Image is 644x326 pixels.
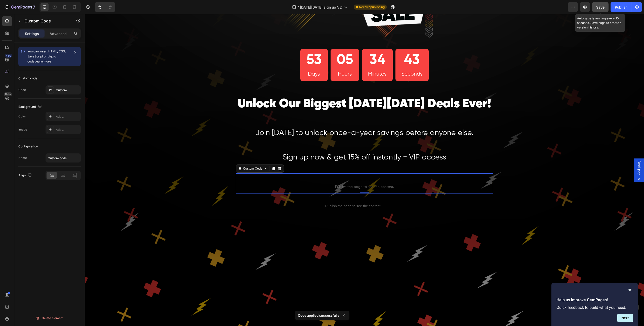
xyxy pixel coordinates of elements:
[27,49,66,63] span: You can insert HTML, CSS, JavaScript or Liquid code
[171,115,389,123] span: Join [DATE] to unlock once-a-year savings before anyone else.
[556,305,633,310] p: Quick feedback to build what you need.
[95,2,115,12] div: Undo/Redo
[56,127,79,132] div: Add...
[359,5,385,9] span: Need republishing
[298,313,339,318] p: Code applied successfully
[18,127,27,132] div: Image
[4,92,12,96] div: Beta
[18,172,33,179] div: Align
[611,2,632,12] button: Publish
[252,37,268,55] div: 05
[18,76,37,81] div: Custom code
[556,297,633,303] h2: Help us improve GemPages!
[222,55,237,65] p: Days
[56,114,79,119] div: Add...
[317,37,338,55] div: 43
[252,55,268,65] p: Hours
[18,314,81,322] button: Delete element
[283,37,302,55] div: 34
[157,152,179,157] div: Custom Code
[85,14,644,326] iframe: Design area
[18,156,27,160] div: Name
[18,144,38,149] div: Configuration
[298,5,299,10] span: /
[153,84,406,96] span: Unlock Our Biggest [DATE][DATE] Deals Ever!
[151,170,408,175] span: Publish the page to see the content.
[592,2,609,12] button: Save
[50,31,67,36] p: Advanced
[18,104,43,110] div: Background
[151,163,408,169] span: Custom code
[18,114,26,119] div: Color
[617,314,633,322] button: Next question
[33,4,35,10] p: 7
[36,315,63,321] div: Delete element
[283,55,302,65] p: Minutes
[2,2,37,12] button: 7
[627,287,633,293] button: Hide survey
[135,189,403,195] p: Publish the page to see the content.
[25,31,39,36] p: Settings
[198,140,361,147] span: Sign up now & get 15% off instantly + VIP access
[222,37,237,55] div: 53
[615,5,627,10] div: Publish
[5,54,12,58] div: 450
[56,88,79,92] div: Custom
[596,5,605,9] span: Save
[556,287,633,322] div: Help us improve GemPages!
[317,55,338,65] p: Seconds
[552,146,557,166] span: Deal popup
[24,18,67,24] p: Custom Code
[18,88,26,92] div: Code
[300,5,342,10] span: [DATE][DATE] sign up V2
[34,59,51,63] a: Learn more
